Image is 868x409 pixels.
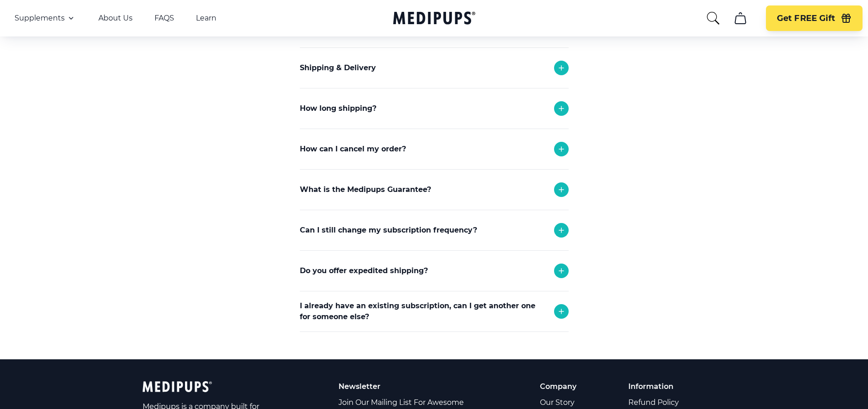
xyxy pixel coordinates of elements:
div: Each order takes 1-2 business days to be delivered. [300,129,569,165]
button: Get FREE Gift [766,5,863,31]
button: Supplements [15,13,77,24]
button: cart [729,7,751,29]
a: Learn [196,14,216,23]
p: What is the Medipups Guarantee? [300,184,431,195]
p: Shipping & Delivery [300,62,376,73]
a: Medipups [393,10,475,28]
div: Any refund request and cancellation are subject to approval and turn around time is 24-48 hours. ... [300,169,569,249]
div: Yes we do! Please reach out to support and we will try to accommodate any request. [300,291,569,338]
p: I already have an existing subscription, can I get another one for someone else? [300,300,545,322]
div: Absolutely! Simply place the order and use the shipping address of the person who will receive th... [300,331,569,379]
p: Can I still change my subscription frequency? [300,225,477,236]
p: Information [628,381,705,392]
a: FAQS [154,14,174,23]
div: If you received the wrong product or your product was damaged in transit, we will replace it with... [300,210,569,268]
a: About Us [98,14,133,23]
p: How can I cancel my order? [300,144,406,155]
button: search [706,11,720,26]
span: Get FREE Gift [777,13,835,24]
p: Company [540,381,596,392]
a: Refund Policy [628,396,705,409]
span: Supplements [15,14,65,23]
p: Do you offer expedited shipping? [300,265,428,276]
p: How long shipping? [300,103,376,114]
div: Yes you can. Simply reach out to support and we will adjust your monthly deliveries! [300,250,569,298]
p: Newsletter [339,381,476,392]
a: Our Story [540,396,596,409]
